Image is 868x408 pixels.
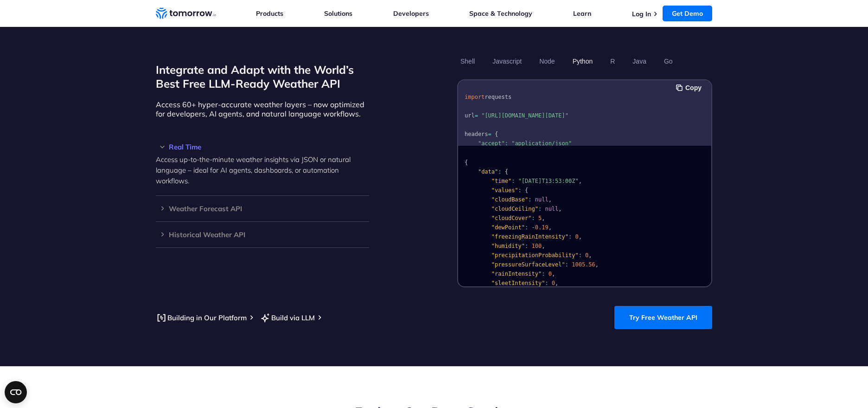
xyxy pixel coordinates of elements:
[518,187,522,194] span: :
[491,224,525,231] span: "dewPoint"
[518,178,579,184] span: "[DATE]T13:53:00Z"
[465,159,468,166] span: {
[156,231,369,238] h3: Historical Weather API
[156,6,216,20] a: Home link
[478,168,498,175] span: "data"
[542,215,545,221] span: ,
[481,112,568,119] span: "[URL][DOMAIN_NAME][DATE]"
[536,53,558,69] button: Node
[632,10,651,18] a: Log In
[532,215,535,221] span: :
[607,53,618,69] button: R
[579,233,582,240] span: ,
[629,53,650,69] button: Java
[549,224,552,231] span: ,
[542,243,545,249] span: ,
[156,205,369,212] h3: Weather Forecast API
[568,233,572,240] span: :
[491,187,518,194] span: "values"
[545,280,548,286] span: :
[505,168,508,175] span: {
[475,112,478,119] span: =
[535,224,549,231] span: 0.19
[549,271,552,277] span: 0
[498,168,501,175] span: :
[585,252,588,259] span: 0
[575,233,578,240] span: 0
[579,178,582,184] span: ,
[478,140,505,147] span: "accept"
[525,224,528,231] span: :
[552,271,555,277] span: ,
[532,224,535,231] span: -
[676,83,704,93] button: Copy
[579,252,582,259] span: :
[156,143,369,150] h3: Real Time
[491,280,545,286] span: "sleetIntensity"
[488,131,491,137] span: =
[491,243,525,249] span: "humidity"
[663,6,712,21] a: Get Demo
[558,206,562,212] span: ,
[661,53,676,69] button: Go
[485,94,511,100] span: requests
[511,140,572,147] span: "application/json"
[156,312,247,324] a: Building in Our Platform
[156,154,369,186] p: Access up-to-the-minute weather insights via JSON or natural language – ideal for AI agents, dash...
[525,243,528,249] span: :
[588,252,592,259] span: ,
[469,9,532,18] a: Space & Technology
[542,271,545,277] span: :
[569,53,596,69] button: Python
[491,233,568,240] span: "freezingRainIntensity"
[555,280,558,286] span: ,
[545,206,558,212] span: null
[538,206,542,212] span: :
[156,100,369,118] p: Access 60+ hyper-accurate weather layers – now optimized for developers, AI agents, and natural l...
[573,9,591,18] a: Learn
[532,243,542,249] span: 100
[491,178,511,184] span: "time"
[491,206,538,212] span: "cloudCeiling"
[491,261,565,268] span: "pressureSurfaceLevel"
[465,112,475,119] span: url
[595,261,599,268] span: ,
[491,271,542,277] span: "rainIntensity"
[324,9,352,18] a: Solutions
[511,178,515,184] span: :
[393,9,429,18] a: Developers
[465,131,488,137] span: headers
[5,381,27,403] button: Open CMP widget
[495,131,498,137] span: {
[565,261,568,268] span: :
[538,215,542,221] span: 5
[552,280,555,286] span: 0
[525,187,528,194] span: {
[465,94,485,100] span: import
[491,215,532,221] span: "cloudCover"
[457,53,478,69] button: Shell
[260,312,315,324] a: Build via LLM
[489,53,525,69] button: Javascript
[156,63,369,91] h2: Integrate and Adapt with the World’s Best Free LLM-Ready Weather API
[491,252,579,259] span: "precipitationProbability"
[535,196,549,203] span: null
[256,9,283,18] a: Products
[549,196,552,203] span: ,
[614,306,712,329] a: Try Free Weather API
[528,196,531,203] span: :
[505,140,508,147] span: :
[572,261,595,268] span: 1005.56
[491,196,528,203] span: "cloudBase"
